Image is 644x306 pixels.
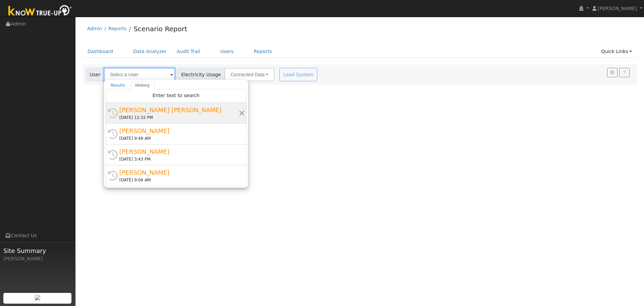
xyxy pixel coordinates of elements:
div: [DATE] 12:32 PM [119,115,239,121]
i: History [108,171,118,181]
div: [PERSON_NAME] [119,147,239,156]
a: Reports [249,45,277,58]
a: Data Analyzer [128,45,172,58]
i: History [108,150,118,160]
div: [PERSON_NAME] [119,126,239,135]
div: [DATE] 9:06 AM [119,177,239,183]
span: Enter text to search [153,93,200,98]
span: Site Summary [3,246,72,255]
a: Dashboard [83,45,118,58]
input: Select a User [104,68,175,81]
a: Users [215,45,239,58]
img: retrieve [35,295,40,300]
i: History [108,129,118,139]
div: [PERSON_NAME] [3,255,72,262]
a: Reports [108,26,126,31]
div: [PERSON_NAME] [119,168,239,177]
div: [DATE] 3:43 PM [119,156,239,162]
a: Audit Trail [172,45,205,58]
a: Quick Links [596,45,637,58]
button: Connected Data [224,68,274,81]
a: History [130,81,155,89]
a: Admin [87,26,102,31]
span: User [86,68,104,81]
img: Know True-Up [5,4,75,19]
span: Electricity Usage [177,68,225,81]
a: Help Link [619,68,630,77]
button: Remove this history [239,110,245,117]
a: Results [106,81,130,89]
i: History [108,108,118,118]
button: Settings [607,68,618,77]
span: [PERSON_NAME] [598,6,637,11]
div: [PERSON_NAME] [PERSON_NAME] [119,105,239,115]
a: Scenario Report [133,25,187,33]
div: [DATE] 9:48 AM [119,135,239,141]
